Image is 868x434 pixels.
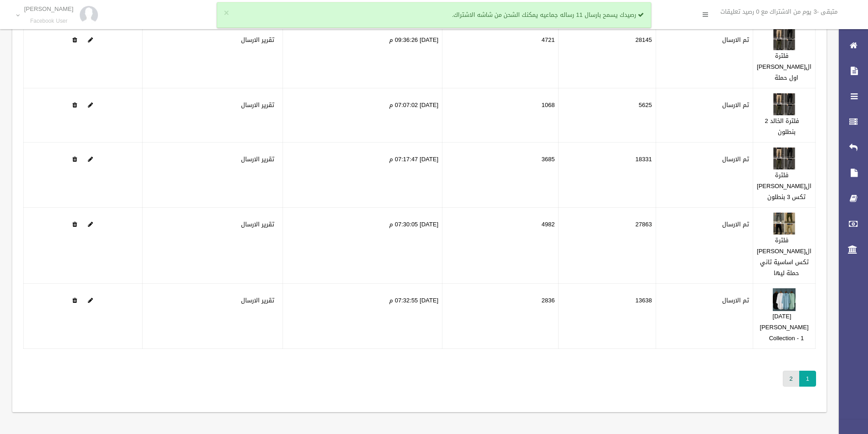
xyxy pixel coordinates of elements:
[88,295,93,306] a: Edit
[80,6,98,24] img: 84628273_176159830277856_972693363922829312_n.jpg
[722,154,749,165] label: تم الارسال
[283,284,442,349] td: [DATE] 07:32:55 م
[757,235,812,279] a: فلترة ال[PERSON_NAME] تكس اساسية تاني حملة ليها
[442,23,559,88] td: 4721
[559,88,656,143] td: 5625
[442,88,559,143] td: 1068
[760,311,809,344] a: [DATE][PERSON_NAME] Collection - 1
[217,2,651,28] div: رصيدك يسمح بارسال 11 رساله جماعيه يمكنك الشحن من شاشه الاشتراك.
[773,153,796,165] a: Edit
[241,153,274,165] a: تقرير الارسال
[773,212,796,235] img: 638949439597267833.jpg
[241,34,274,46] a: تقرير الارسال
[442,208,559,284] td: 4982
[241,295,274,306] a: تقرير الارسال
[757,50,812,83] a: فلترة ال[PERSON_NAME] اول حملة
[283,88,442,143] td: [DATE] 07:07:02 م
[722,219,749,230] label: تم الارسال
[722,295,749,306] label: تم الارسال
[442,143,559,208] td: 3685
[783,371,800,387] a: 2
[773,99,796,111] a: Edit
[773,34,796,46] a: Edit
[773,93,796,116] img: 638949430397916500.jpg
[559,284,656,349] td: 13638
[241,99,274,111] a: تقرير الارسال
[559,143,656,208] td: 18331
[88,153,93,165] a: Edit
[88,34,93,46] a: Edit
[88,99,93,111] a: Edit
[773,288,796,311] img: 638949440489767691.jpg
[773,28,796,51] img: 638947786532257999.jpg
[24,18,73,25] small: Facebook User
[773,147,796,170] img: 638949433026661783.jpg
[88,219,93,230] a: Edit
[241,219,274,230] a: تقرير الارسال
[283,208,442,284] td: [DATE] 07:30:05 م
[799,371,816,387] span: 1
[773,295,796,306] a: Edit
[283,143,442,208] td: [DATE] 07:17:47 م
[24,5,73,12] p: [PERSON_NAME]
[757,169,812,203] a: فلترة ال[PERSON_NAME] تكس 3 بنطلون
[442,284,559,349] td: 2836
[773,219,796,230] a: Edit
[722,100,749,111] label: تم الارسال
[722,35,749,46] label: تم الارسال
[559,23,656,88] td: 28145
[559,208,656,284] td: 27863
[224,9,229,18] button: ×
[765,115,799,138] a: فلترة الخالد 2 بنطلون
[283,23,442,88] td: [DATE] 09:36:26 م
